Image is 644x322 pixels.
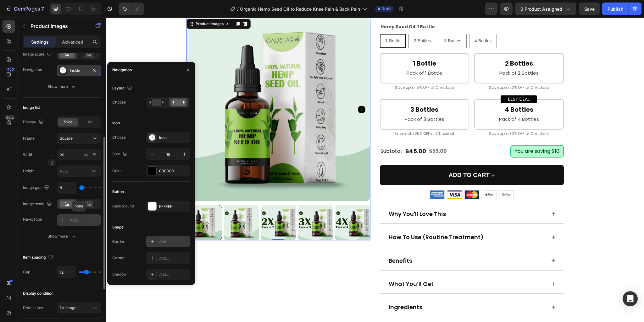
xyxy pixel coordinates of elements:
[159,239,189,245] div: Add...
[280,21,294,26] span: 1 Bottle
[608,6,623,12] div: Publish
[70,68,88,73] div: Inside
[322,129,341,139] div: $55.00
[280,97,357,106] p: Pack of 3 Bottles
[275,113,363,120] p: Save upto 25% OFF at Checkout
[308,21,325,26] span: 2 Bottles
[112,120,120,126] div: Icon
[369,21,386,26] span: 4 Bottles
[23,50,53,59] div: Image scale
[41,5,44,13] p: 7
[23,217,42,222] div: Navigation
[393,173,408,181] img: gempages_584944192325681981-e7ac3a66-b6ce-47a5-aeaf-119883307876.svg
[31,22,84,30] p: Product Images
[584,6,595,12] span: Save
[376,173,390,181] img: gempages_584944192325681981-79b5bedb-d044-4efb-b455-0846e03b5c29.svg
[23,105,40,110] div: Image list
[112,84,133,93] div: Layout
[520,6,562,12] span: 0 product assigned
[47,83,77,90] div: Show more
[60,136,73,141] span: Square
[374,41,452,51] h2: 2 Bottles
[92,169,96,173] span: px
[343,154,389,162] div: Add to cart +
[62,39,83,45] p: Advanced
[112,67,132,73] div: Navigation
[579,3,600,15] button: Save
[112,99,126,105] div: Choose
[112,168,122,174] div: Color
[275,67,363,73] p: Save upto 15% OFF at Checkout
[280,51,357,60] p: Pack of 1 Bottle
[57,302,101,314] button: 1st image
[84,152,88,158] div: px
[240,6,360,12] span: Organic Hemp Seed Oil to Reduce Knee Pain & Back Pain
[274,5,330,14] legend: Hemp Seed Oil: 1 Bottle
[57,266,76,278] input: Auto
[57,133,101,144] button: Square
[23,81,101,92] button: Show more
[283,286,316,293] p: Ingredients
[23,136,35,141] label: Frame
[23,168,35,174] label: Height
[112,239,125,244] div: Border
[402,78,424,86] p: BEST DEAL
[159,272,189,277] div: Add...
[112,271,127,277] div: Shadow
[375,97,452,106] p: Pack of 4 Bottles
[57,149,101,160] input: px%
[280,87,358,97] h2: 3 Bottles
[602,3,629,15] button: Publish
[283,239,306,247] p: Benefits
[112,203,134,209] div: Background
[91,151,98,158] button: px
[283,263,328,270] p: What You’ll Get
[23,269,30,275] div: Gap
[112,255,125,261] div: Corner
[119,3,144,15] div: Undo/Redo
[23,184,50,192] div: Image gap
[374,87,452,97] h2: 4 Bottles
[375,51,452,60] p: Pack of 2 Bottles
[369,67,457,73] p: Save upto 20% OFF at Checkout
[237,6,239,12] span: /
[299,128,321,139] div: $45.00
[623,291,638,306] div: Open Intercom Messenger
[341,173,356,181] img: gempages_584944192325681981-bee5f6a5-200d-4111-bc5c-bdaa0eb786f0.svg
[23,200,53,208] div: Image scale
[47,233,77,239] div: Show more
[283,192,340,200] span: Why You'll Love This
[23,253,54,262] div: Item spacing
[280,41,358,51] h2: 1 Bottle
[5,115,15,120] div: Beta
[23,291,53,296] div: Display condition
[338,21,355,26] span: 3 Bottles
[23,152,33,158] label: Width
[88,3,119,9] div: Product Images
[369,113,457,120] p: Save upto 30% OFF at Checkout
[324,173,338,181] img: gempages_584944192325681981-7f87efc5-880e-488c-9cbd-3d05581a6f91.svg
[23,118,45,126] div: Display
[275,129,297,138] p: Subtotal:
[57,165,101,177] input: px
[106,18,644,322] iframe: Design area
[70,217,99,223] div: Add...
[93,152,97,158] div: %
[112,150,129,158] div: Size
[159,255,189,261] div: Add...
[112,224,124,230] div: Shape
[405,128,457,139] pre: You are saving $10
[112,135,126,140] div: Choose
[159,204,189,209] div: FFFFFF
[23,231,101,242] button: Show more
[274,148,458,168] button: Add to cart +
[515,3,576,15] button: 0 product assigned
[64,119,73,125] span: Slide
[6,67,15,72] div: 450
[112,189,124,195] div: Button
[3,3,47,15] button: 7
[57,182,76,193] input: Auto
[359,173,373,181] img: gempages_584944192325681981-b3c8afb5-b36b-4035-8438-b9c5c090e6f7.svg
[60,305,76,310] span: 1st image
[82,151,90,158] button: %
